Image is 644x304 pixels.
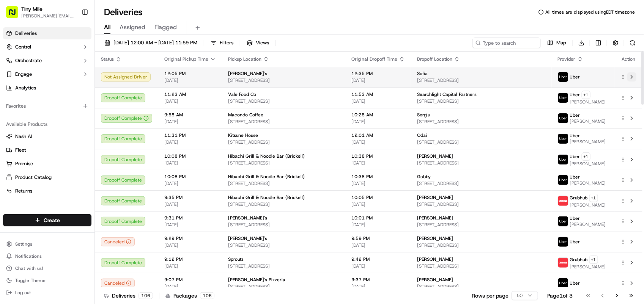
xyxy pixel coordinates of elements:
[3,275,91,286] button: Toggle Theme
[582,91,590,99] button: +1
[417,132,427,138] span: Odai
[154,23,177,32] span: Flagged
[351,215,405,221] span: 10:01 PM
[8,72,21,86] img: 1736555255976-a54dd68f-1ca7-489b-9aae-adbdc363a1c4
[570,215,580,221] span: Uber
[351,71,405,77] span: 12:35 PM
[351,180,405,186] span: [DATE]
[3,100,91,112] div: Favorites
[417,153,453,159] span: [PERSON_NAME]
[351,139,405,145] span: [DATE]
[351,174,405,180] span: 10:38 PM
[351,112,405,118] span: 10:28 AM
[164,71,216,77] span: 12:05 PM
[8,30,138,42] p: Welcome 👋
[8,8,23,23] img: Nash
[15,85,36,91] span: Analytics
[207,38,237,48] button: Filters
[64,170,70,176] div: 💻
[417,112,430,118] span: Sergiu
[3,144,91,156] button: Fleet
[570,221,606,227] span: [PERSON_NAME]
[545,9,635,15] span: All times are displayed using EDT timezone
[164,132,216,138] span: 11:31 PM
[34,72,124,80] div: Start new chat
[228,153,305,159] span: Hibachi Grill & Noodle Bar (Brickell)
[417,235,453,241] span: [PERSON_NAME]
[3,214,91,226] button: Create
[164,56,208,62] span: Original Pickup Time
[3,3,79,21] button: Tiny Mile[PERSON_NAME][EMAIL_ADDRESS]
[15,133,32,140] span: Nash AI
[582,152,590,161] button: +1
[351,160,405,166] span: [DATE]
[472,292,509,299] p: Rows per page
[417,277,453,283] span: [PERSON_NAME]
[104,6,143,18] h1: Deliveries
[570,174,580,180] span: Uber
[20,49,137,57] input: Got a question? Start typing here...
[228,132,258,138] span: Kitsune House
[228,139,339,145] span: [STREET_ADDRESS]
[351,222,405,228] span: [DATE]
[3,185,91,197] button: Returns
[3,251,91,262] button: Notifications
[15,118,21,124] img: 1736555255976-a54dd68f-1ca7-489b-9aae-adbdc363a1c4
[118,97,138,106] button: See all
[558,134,568,144] img: uber-new-logo.jpeg
[417,139,546,145] span: [STREET_ADDRESS]
[164,139,216,145] span: [DATE]
[164,98,216,104] span: [DATE]
[164,235,216,241] span: 9:29 PM
[120,23,145,32] span: Assigned
[101,114,152,123] button: Dropoff Complete
[228,284,339,290] span: [STREET_ADDRESS]
[101,279,135,288] div: Canceled
[101,38,201,48] button: [DATE] 12:00 AM - [DATE] 11:59 PM
[164,119,216,125] span: [DATE]
[3,130,91,143] button: Nash AI
[6,133,88,140] a: Nash AI
[164,77,216,83] span: [DATE]
[228,112,263,118] span: Macondo Coffee
[417,263,546,269] span: [STREET_ADDRESS]
[558,196,568,206] img: 5e692f75ce7d37001a5d71f1
[101,237,135,246] button: Canceled
[228,277,285,283] span: [PERSON_NAME]'s Pizzeria
[547,292,573,299] div: Page 1 of 3
[351,98,405,104] span: [DATE]
[228,174,305,180] span: Hibachi Grill & Noodle Bar (Brickell)
[8,110,20,122] img: Angelique Valdez
[558,113,568,123] img: uber-new-logo.jpeg
[25,138,28,144] span: •
[351,56,397,62] span: Original Dropoff Time
[15,241,32,247] span: Settings
[558,216,568,226] img: uber-new-logo.jpeg
[570,161,606,167] span: [PERSON_NAME]
[21,13,76,19] button: [PERSON_NAME][EMAIL_ADDRESS]
[63,118,66,124] span: •
[21,5,43,13] span: Tiny Mile
[351,235,405,241] span: 9:59 PM
[228,201,339,207] span: [STREET_ADDRESS]
[570,280,580,286] span: Uber
[351,153,405,159] span: 10:38 PM
[570,133,580,139] span: Uber
[558,175,568,185] img: uber-new-logo.jpeg
[164,112,216,118] span: 9:58 AM
[16,72,30,86] img: 1738778727109-b901c2ba-d612-49f7-a14d-d897ce62d23f
[351,194,405,201] span: 10:05 PM
[6,160,88,167] a: Promise
[558,237,568,247] img: uber-new-logo.jpeg
[15,277,46,284] span: Toggle Theme
[228,98,339,104] span: [STREET_ADDRESS]
[228,160,339,166] span: [STREET_ADDRESS]
[15,147,26,154] span: Fleet
[15,169,58,177] span: Knowledge Base
[570,74,580,80] span: Uber
[417,98,546,104] span: [STREET_ADDRESS]
[104,292,153,299] div: Deliveries
[417,256,453,262] span: [PERSON_NAME]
